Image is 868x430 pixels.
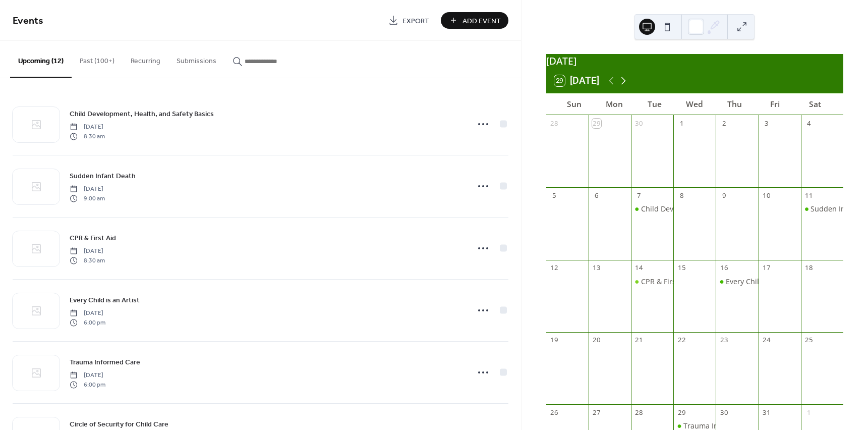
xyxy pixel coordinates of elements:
[70,380,105,389] span: 6:00 pm
[641,204,796,214] div: Child Development, Health, and Safety Basics
[550,119,559,128] div: 28
[554,93,595,115] div: Sun
[70,371,105,380] span: [DATE]
[550,263,559,273] div: 12
[550,191,559,200] div: 5
[804,263,814,273] div: 18
[716,277,758,287] div: Every Child is an Artist
[70,256,105,265] span: 8:30 am
[70,170,136,182] a: Sudden Infant Death
[168,41,224,77] button: Submissions
[634,408,644,417] div: 28
[631,204,673,214] div: Child Development, Health, and Safety Basics
[70,171,136,182] span: Sudden Infant Death
[13,11,43,31] span: Events
[594,93,634,115] div: Mon
[677,336,686,345] div: 22
[634,336,644,345] div: 21
[804,191,814,200] div: 11
[592,408,601,417] div: 27
[801,204,843,214] div: Sudden Infant Death
[70,318,105,327] span: 6:00 pm
[441,12,508,29] button: Add Event
[720,263,729,273] div: 16
[402,16,429,26] span: Export
[720,191,729,200] div: 9
[70,309,105,318] span: [DATE]
[720,408,729,417] div: 30
[631,277,673,287] div: CPR & First Aid
[677,263,686,273] div: 15
[70,194,105,203] span: 9:00 am
[72,41,123,77] button: Past (100+)
[70,294,140,306] a: Every Child is an Artist
[70,418,168,430] a: Circle of Security for Child Care
[762,336,771,345] div: 24
[674,93,715,115] div: Wed
[720,119,729,128] div: 2
[715,93,755,115] div: Thu
[762,119,771,128] div: 3
[550,336,559,345] div: 19
[70,295,140,306] span: Every Child is an Artist
[762,408,771,417] div: 31
[592,263,601,273] div: 13
[677,119,686,128] div: 1
[677,408,686,417] div: 29
[762,191,771,200] div: 10
[592,119,601,128] div: 29
[70,419,168,430] span: Circle of Security for Child Care
[755,93,795,115] div: Fri
[720,336,729,345] div: 23
[592,336,601,345] div: 20
[70,109,214,120] span: Child Development, Health, and Safety Basics
[634,119,644,128] div: 30
[726,277,802,287] div: Every Child is an Artist
[70,233,116,244] span: CPR & First Aid
[123,41,168,77] button: Recurring
[804,336,814,345] div: 25
[546,54,843,69] div: [DATE]
[70,356,140,368] a: Trauma Informed Care
[762,263,771,273] div: 17
[70,123,105,132] span: [DATE]
[634,263,644,273] div: 14
[381,12,437,29] a: Export
[550,408,559,417] div: 26
[634,93,675,115] div: Tue
[592,191,601,200] div: 6
[70,357,140,368] span: Trauma Informed Care
[677,191,686,200] div: 8
[70,247,105,256] span: [DATE]
[70,132,105,141] span: 8:30 am
[551,73,603,89] button: 29[DATE]
[641,277,691,287] div: CPR & First Aid
[70,185,105,194] span: [DATE]
[70,108,214,120] a: Child Development, Health, and Safety Basics
[804,408,814,417] div: 1
[70,232,116,244] a: CPR & First Aid
[462,16,501,26] span: Add Event
[634,191,644,200] div: 7
[10,41,72,78] button: Upcoming (12)
[795,93,835,115] div: Sat
[804,119,814,128] div: 4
